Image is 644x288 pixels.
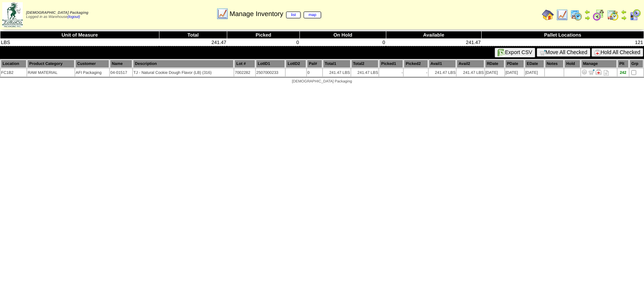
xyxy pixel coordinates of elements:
img: arrowright.gif [621,15,627,21]
button: Hold All Checked [591,48,643,57]
img: calendarprod.gif [570,9,582,21]
img: arrowleft.gif [584,9,590,15]
th: Avail2 [457,60,484,68]
td: TJ - Natural Cookie Dough Flavor (LB) (316) [133,69,234,76]
th: EDate [525,60,544,68]
td: RAW MATERIAL [27,69,74,76]
img: line_graph.gif [556,9,568,21]
th: Total2 [351,60,379,68]
th: Unit of Measure [0,31,159,39]
th: Product Category [27,60,74,68]
th: Total [159,31,227,39]
th: Grp [629,60,643,68]
div: 242 [618,71,628,75]
td: FC1B2 [1,69,26,76]
img: Manage Hold [596,69,602,75]
th: RDate [485,60,504,68]
img: calendarblend.gif [593,9,605,21]
td: 241.47 [386,39,481,46]
th: Available [386,31,481,39]
img: line_graph.gif [216,8,228,20]
th: Total1 [323,60,350,68]
img: Adjust [581,69,587,75]
td: 241.47 [159,39,227,46]
td: [DATE] [505,69,524,76]
th: Picked1 [379,60,403,68]
td: AFI Packaging [75,69,109,76]
td: 2507000233 [256,69,285,76]
th: Manage [581,60,617,68]
img: cart.gif [540,50,546,56]
img: arrowleft.gif [621,9,627,15]
span: Logged in as Warehouse [26,11,88,19]
th: Description [133,60,234,68]
button: Export CSV [495,48,535,57]
td: 241.47 LBS [429,69,456,76]
th: Picked2 [404,60,428,68]
td: [DATE] [525,69,544,76]
img: excel.gif [498,49,505,56]
th: PDate [505,60,524,68]
th: LotID1 [256,60,285,68]
td: LBS [0,39,159,46]
span: [DEMOGRAPHIC_DATA] Packaging [292,79,352,84]
th: Pallet Locations [482,31,644,39]
td: 0 [300,39,386,46]
img: arrowright.gif [584,15,590,21]
a: map [304,12,321,18]
th: Lot # [234,60,255,68]
span: [DEMOGRAPHIC_DATA] Packaging [26,11,88,15]
td: [DATE] [485,69,504,76]
th: Name [110,60,132,68]
th: On Hold [300,31,386,39]
img: zoroco-logo-small.webp [2,2,23,27]
td: - [379,69,403,76]
td: 241.47 LBS [323,69,350,76]
a: (logout) [67,15,80,19]
i: Note [604,70,609,76]
th: Notes [545,60,564,68]
td: 0 [307,69,322,76]
th: Hold [564,60,580,68]
td: 0 [227,39,299,46]
img: calendarinout.gif [607,9,619,21]
th: Customer [75,60,109,68]
img: Move [589,69,594,75]
th: LotID2 [286,60,306,68]
span: Manage Inventory [229,10,321,18]
th: Plt [618,60,629,68]
td: 241.47 LBS [457,69,484,76]
td: 04-01517 [110,69,132,76]
td: 121 [482,39,644,46]
td: 7002282 [234,69,255,76]
img: hold.gif [594,50,600,56]
th: Picked [227,31,299,39]
td: 241.47 LBS [351,69,379,76]
td: - [404,69,428,76]
th: Avail1 [429,60,456,68]
img: home.gif [542,9,554,21]
button: Move All Checked [537,48,590,57]
th: Location [1,60,26,68]
a: list [286,12,301,18]
img: calendarcustomer.gif [629,9,641,21]
th: Pal# [307,60,322,68]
